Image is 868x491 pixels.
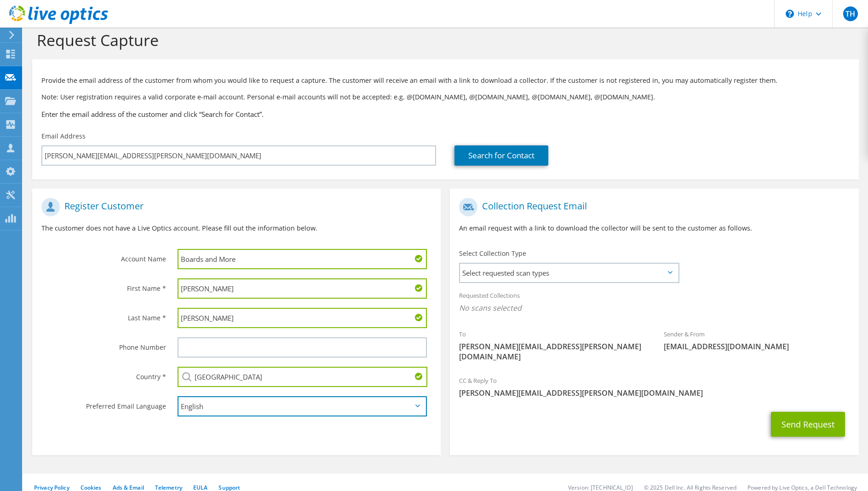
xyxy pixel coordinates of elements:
label: Select Collection Type [459,249,526,258]
h3: Enter the email address of the customer and click “Search for Contact”. [41,109,850,119]
label: Last Name * [41,308,166,323]
svg: \n [786,10,794,18]
div: Requested Collections [450,286,858,320]
p: The customer does not have a Live Optics account. Please fill out the information below. [41,223,431,233]
label: Email Address [41,132,86,141]
label: Country * [41,367,166,381]
div: Sender & From [655,324,859,356]
label: Account Name [41,249,166,264]
div: CC & Reply To [450,371,858,403]
a: Search for Contact [454,145,548,166]
label: First Name * [41,278,166,293]
span: [PERSON_NAME][EMAIL_ADDRESS][PERSON_NAME][DOMAIN_NAME] [459,388,849,398]
span: [EMAIL_ADDRESS][DOMAIN_NAME] [664,341,850,352]
h1: Collection Request Email [459,198,845,216]
p: Provide the email address of the customer from whom you would like to request a capture. The cust... [41,75,850,86]
div: To [450,324,654,366]
button: Send Request [771,412,845,437]
span: [PERSON_NAME][EMAIL_ADDRESS][PERSON_NAME][DOMAIN_NAME] [459,341,645,362]
label: Preferred Email Language [41,396,166,411]
p: An email request with a link to download the collector will be sent to the customer as follows. [459,223,849,233]
span: TH [843,6,858,21]
label: Phone Number [41,337,166,352]
span: Select requested scan types [460,264,678,282]
h1: Register Customer [41,198,427,216]
span: No scans selected [459,303,849,313]
p: Note: User registration requires a valid corporate e-mail account. Personal e-mail accounts will ... [41,92,850,102]
h1: Request Capture [37,30,850,50]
